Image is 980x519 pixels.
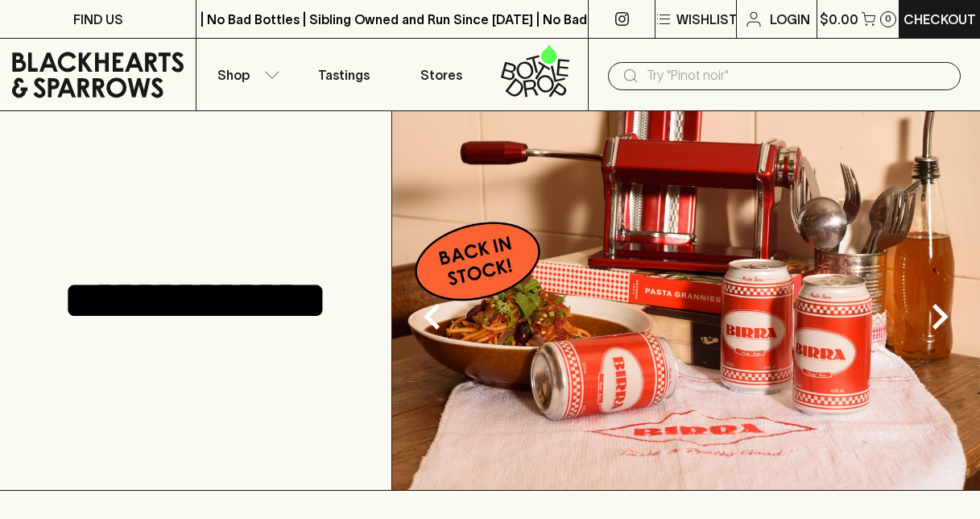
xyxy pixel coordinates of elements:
p: Login [770,10,810,29]
p: $0.00 [820,10,858,29]
a: Stores [392,39,490,110]
button: Next [908,284,972,349]
p: 0 [885,15,891,23]
input: Try "Pinot noir" [647,63,948,89]
p: Shop [217,65,250,85]
p: Checkout [904,10,976,29]
p: FIND US [73,10,123,29]
p: Wishlist [676,10,738,29]
p: Tastings [318,65,370,85]
img: optimise [392,111,980,490]
button: Previous [400,284,465,349]
button: Shop [196,39,294,110]
a: Tastings [295,39,392,110]
p: Stores [420,65,462,85]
